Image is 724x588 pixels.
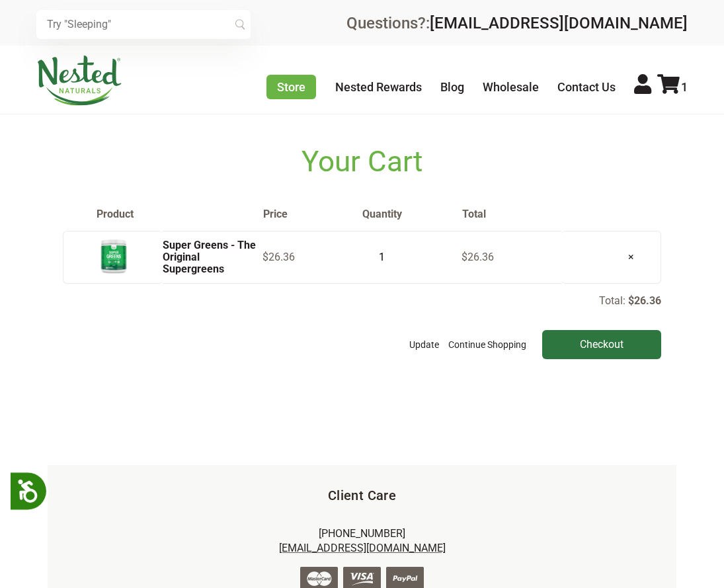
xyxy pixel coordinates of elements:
[262,208,362,221] th: Price
[279,542,446,554] a: [EMAIL_ADDRESS][DOMAIN_NAME]
[462,251,494,263] span: $26.36
[63,145,662,179] h1: Your Cart
[542,330,661,359] input: Checkout
[262,251,295,263] span: $26.36
[36,10,251,39] input: Try "Sleeping"
[97,237,130,274] img: Super Greens - The Original Supergreens - 30 Servings
[557,80,616,94] a: Contact Us
[335,80,422,94] a: Nested Rewards
[628,294,661,307] p: $26.36
[36,56,122,106] img: Nested Naturals
[362,208,462,221] th: Quantity
[462,208,561,221] th: Total
[163,239,256,276] a: Super Greens - The Original Supergreens
[483,80,539,94] a: Wholesale
[681,80,688,94] span: 1
[657,80,688,94] a: 1
[406,330,442,359] button: Update
[430,14,688,32] a: [EMAIL_ADDRESS][DOMAIN_NAME]
[445,330,530,359] a: Continue Shopping
[69,486,655,505] h5: Client Care
[346,15,688,31] div: Questions?:
[63,208,262,221] th: Product
[63,294,662,358] div: Total:
[266,75,316,99] a: Store
[440,80,464,94] a: Blog
[319,527,405,540] a: [PHONE_NUMBER]
[618,240,645,274] a: ×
